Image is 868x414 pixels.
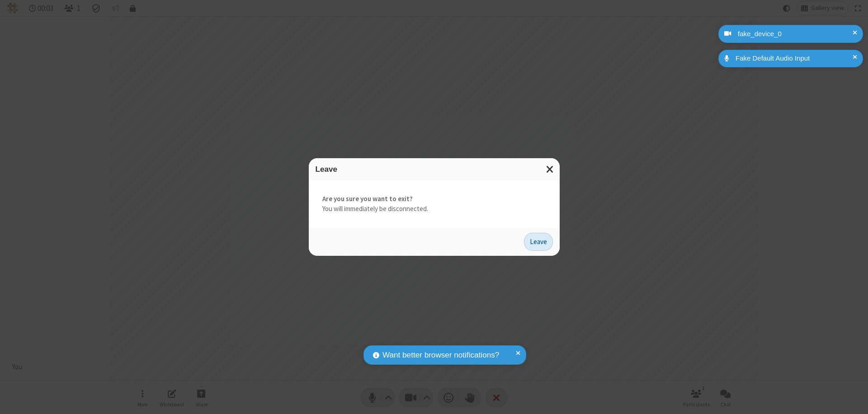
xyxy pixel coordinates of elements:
[732,53,856,64] div: Fake Default Audio Input
[309,180,560,228] div: You will immediately be disconnected.
[322,194,546,204] strong: Are you sure you want to exit?
[382,349,499,361] span: Want better browser notifications?
[316,165,553,174] h3: Leave
[735,29,856,39] div: fake_device_0
[541,158,560,180] button: Close modal
[524,233,553,251] button: Leave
